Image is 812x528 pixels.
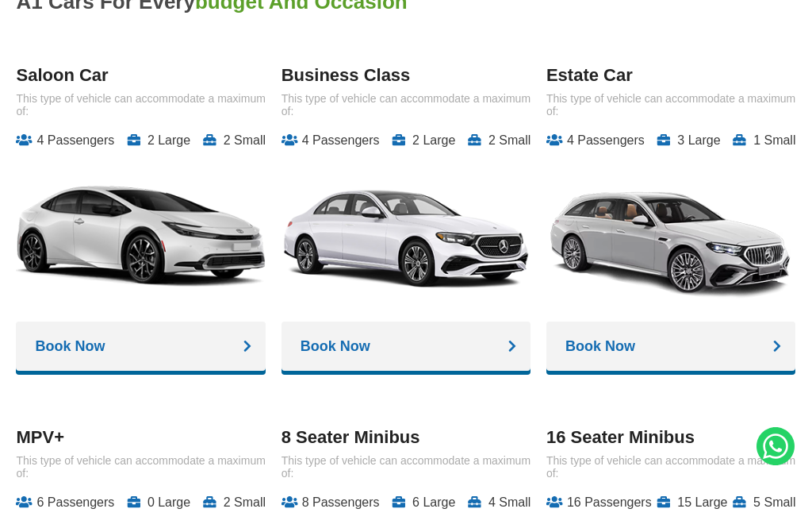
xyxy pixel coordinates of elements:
[16,322,266,371] a: Book Now
[16,133,114,148] li: 4 Passengers
[546,495,652,510] li: 16 Passengers
[657,133,720,148] li: 3 Large
[16,495,114,510] li: 6 Passengers
[733,133,795,148] li: 1 Small
[546,133,645,148] li: 4 Passengers
[468,133,530,148] li: 2 Small
[657,495,727,510] li: 15 Large
[546,92,796,118] p: This type of vehicle can accommodate a maximum of:
[16,92,266,118] p: This type of vehicle can accommodate a maximum of:
[546,160,796,310] img: A1 Taxis Estate Car
[733,495,795,510] li: 5 Small
[16,454,266,480] p: This type of vehicle can accommodate a maximum of:
[16,427,266,448] h3: MPV+
[16,160,266,310] img: A1 Taxis Saloon Car
[468,495,530,510] li: 4 Small
[282,65,531,86] h3: Business Class
[127,495,190,510] li: 0 Large
[282,454,531,480] p: This type of vehicle can accommodate a maximum of:
[282,133,380,148] li: 4 Passengers
[392,133,455,148] li: 2 Large
[16,65,266,86] h3: Saloon Car
[546,322,796,371] a: Book Now
[203,495,266,510] li: 2 Small
[203,133,266,148] li: 2 Small
[282,160,531,310] img: A1 Taxis Business Class Cars
[546,427,796,448] h3: 16 Seater Minibus
[282,495,380,510] li: 8 Passengers
[392,495,455,510] li: 6 Large
[282,322,531,371] a: Book Now
[282,427,531,448] h3: 8 Seater Minibus
[127,133,190,148] li: 2 Large
[282,92,531,118] p: This type of vehicle can accommodate a maximum of:
[546,65,796,86] h3: Estate Car
[546,454,796,480] p: This type of vehicle can accommodate a maximum of:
